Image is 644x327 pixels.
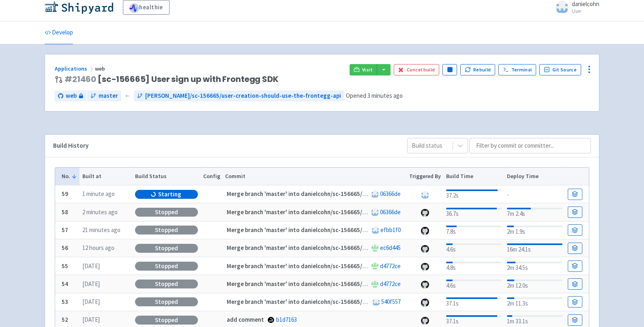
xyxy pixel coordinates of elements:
[227,244,482,252] strong: Merge branch 'master' into danielcohn/sc-156665/user-creation-should-use-the-frontegg-api
[346,92,403,99] span: Opened
[135,297,198,306] div: Stopped
[62,262,68,270] b: 55
[227,208,482,216] strong: Merge branch 'master' into danielcohn/sc-156665/user-creation-should-use-the-frontegg-api
[443,168,504,185] th: Build Time
[227,280,482,288] strong: Merge branch 'master' into danielcohn/sc-156665/user-creation-should-use-the-frontegg-api
[82,262,100,270] time: [DATE]
[62,316,68,323] b: 52
[82,280,100,288] time: [DATE]
[227,190,482,198] strong: Merge branch 'master' into danielcohn/sc-156665/user-creation-should-use-the-frontegg-api
[62,244,68,252] b: 56
[135,316,198,325] div: Stopped
[507,206,562,219] div: 7m 2.4s
[87,90,121,101] a: master
[380,280,401,288] a: d4772ce
[135,280,198,288] div: Stopped
[55,90,86,101] a: web
[362,67,373,73] span: Visit
[62,190,68,198] b: 59
[45,1,113,14] img: Shipyard logo
[381,298,401,305] a: 540f557
[380,190,401,198] a: 06366de
[53,141,394,151] div: Build History
[539,64,581,75] a: Git Source
[446,206,502,219] div: 36.7s
[82,190,115,198] time: 1 minute ago
[223,168,407,185] th: Commit
[135,208,198,217] div: Stopped
[504,168,565,185] th: Deploy Time
[55,65,95,72] a: Applications
[125,91,131,101] span: ←
[200,168,223,185] th: Config
[132,168,200,185] th: Build Status
[507,296,562,308] div: 2m 11.3s
[507,260,562,273] div: 2m 34.5s
[62,280,68,288] b: 54
[82,316,100,323] time: [DATE]
[460,64,495,75] button: Rebuild
[134,90,344,101] a: [PERSON_NAME]/sc-156665/user-creation-should-use-the-frontegg-api
[446,242,502,254] div: 4.6s
[507,224,562,237] div: 2m 1.9s
[82,244,114,252] time: 12 hours ago
[367,92,403,99] time: 3 minutes ago
[227,226,482,234] strong: Merge branch 'master' into danielcohn/sc-156665/user-creation-should-use-the-frontegg-api
[446,296,502,308] div: 37.1s
[62,208,68,216] b: 58
[568,224,582,236] a: Build Details
[82,298,100,305] time: [DATE]
[442,64,457,75] button: Pause
[568,260,582,272] a: Build Details
[551,1,599,14] a: danielcohn User
[407,168,444,185] th: Triggered By
[507,242,562,254] div: 16m 24.1s
[350,64,377,75] a: Visit
[568,189,582,200] a: Build Details
[498,64,536,75] a: Terminal
[446,314,502,326] div: 37.1s
[568,314,582,326] a: Build Details
[135,262,198,271] div: Stopped
[568,296,582,308] a: Build Details
[62,226,68,234] b: 57
[507,189,562,200] div: -
[568,278,582,290] a: Build Details
[79,168,132,185] th: Built at
[66,91,77,101] span: web
[135,244,198,253] div: Stopped
[446,278,502,290] div: 4.6s
[446,260,502,273] div: 4.8s
[507,278,562,290] div: 2m 12.0s
[380,208,401,216] a: 06366de
[64,73,96,85] a: #21460
[95,65,106,72] span: web
[62,298,68,305] b: 53
[227,298,482,305] strong: Merge branch 'master' into danielcohn/sc-156665/user-creation-should-use-the-frontegg-api
[380,226,401,234] a: efbb1f0
[158,190,181,198] span: Starting
[568,243,582,254] a: Build Details
[380,262,401,270] a: d4772ce
[99,91,118,101] span: master
[62,172,77,181] button: No.
[446,188,502,200] div: 37.2s
[394,64,440,75] button: Cancel build
[572,9,599,14] small: User
[507,314,562,326] div: 1m 33.1s
[45,22,73,44] a: Develop
[227,316,264,323] strong: add comment
[380,244,401,252] a: ec6d445
[568,207,582,218] a: Build Details
[227,262,482,270] strong: Merge branch 'master' into danielcohn/sc-156665/user-creation-should-use-the-frontegg-api
[145,91,341,101] span: [PERSON_NAME]/sc-156665/user-creation-should-use-the-frontegg-api
[82,208,118,216] time: 2 minutes ago
[469,138,591,153] input: Filter by commit or committer...
[276,316,297,323] a: b1d7163
[82,226,120,234] time: 21 minutes ago
[135,226,198,234] div: Stopped
[446,224,502,237] div: 7.8s
[64,75,279,84] span: [sc-156665] User sign up with Frontegg SDK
